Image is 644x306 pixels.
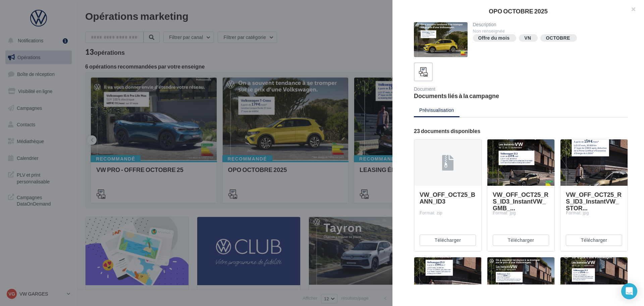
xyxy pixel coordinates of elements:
div: OPO OCTOBRE 2025 [403,8,633,14]
button: Télécharger [420,234,476,246]
div: Non renseignée [473,28,623,34]
div: Format: jpg [566,210,622,216]
div: OCTOBRE [546,36,570,41]
div: Document [414,87,518,91]
div: VN [524,36,531,41]
div: Offre du mois [478,36,510,41]
button: Télécharger [493,234,549,246]
span: VW_OFF_OCT25_BANN_ID3 [420,191,475,205]
span: VW_OFF_OCT25_RS_ID3_InstantVW_STOR... [566,191,622,212]
div: Description [473,22,623,27]
span: VW_OFF_OCT25_RS_ID3_InstantVW_GMB_... [493,191,548,212]
div: Documents liés à la campagne [414,93,518,99]
div: Open Intercom Messenger [621,283,637,299]
div: Format: zip [420,210,476,216]
div: 23 documents disponibles [414,128,628,134]
div: Format: jpg [493,210,549,216]
button: Télécharger [566,234,622,246]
